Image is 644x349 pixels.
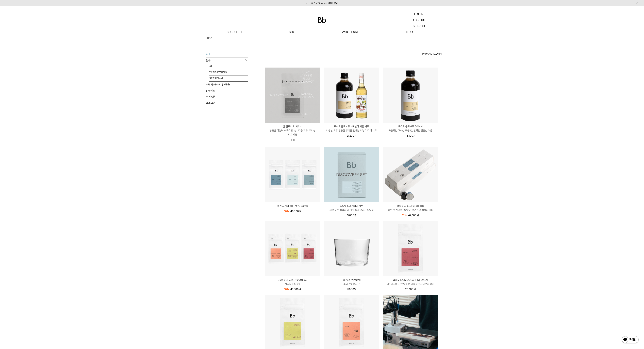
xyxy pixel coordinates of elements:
p: 원두 [206,57,248,64]
p: 곡물처럼 고소한 곡물 향, 꿀처럼 달콤한 여운 [383,129,438,133]
span: 20,000 [405,288,416,291]
p: (0) [421,17,425,23]
img: 카카오톡 채널 1:1 채팅 버튼 [621,336,639,344]
img: 캡슐 커피 50개입(3종 택1) [383,147,438,202]
span: 11,000 [347,288,356,291]
p: 브라질 [DEMOGRAPHIC_DATA] [383,278,438,282]
a: YEAR-ROUND [209,69,248,75]
a: 블렌드 커피 3종 (각 200g x3) [265,204,320,208]
a: 산 안토니오: 게이샤 [265,68,320,123]
a: Bb 유리잔 230ml 로고 강화유리잔 [324,278,379,286]
p: 캡슐 커피 50개입(3종 택1) [383,204,438,208]
p: 토스트 콜드브루 500ml [383,124,438,129]
p: LOGIN [414,11,424,17]
img: Bb 유리잔 230ml [324,221,379,276]
img: 토스트 콜드브루 500ml [383,68,438,123]
img: 브라질 사맘바이아 [383,221,438,276]
p: 향긋한 라일락과 재스민, 싱그러운 자두, 우아한 베르가못 [265,129,320,137]
p: 산 안토니오: 게이샤 [265,124,320,129]
div: 18% [284,287,289,291]
a: SUBSCRIBE [206,29,264,35]
span: 원 [354,134,356,137]
p: 나른한 오후 달콤한 휴식을 건네는 바닐라 라떼 세트 [324,129,379,133]
a: 신규 회원 가입 시 3,000원 할인 [306,2,338,5]
p: 대추야자의 진한 달콤함, 매혹적인 시나몬의 향미 [383,282,438,286]
span: 원 [299,210,301,213]
a: 프로그램 [206,100,248,106]
span: 42,000 [408,214,419,217]
a: 브라질 [DEMOGRAPHIC_DATA] 대추야자의 진한 달콤함, 매혹적인 시나몬의 향미 [383,278,438,286]
img: 블렌드 커피 3종 (각 200g x3) [265,147,320,202]
img: 1000001174_add2_035.jpg [324,147,379,202]
p: 8월의 커피 3종 (각 200g x3) [265,278,320,282]
span: 49,000 [290,288,301,291]
p: 토스트 콜드브루 x 바닐라 시럽 세트 [324,124,379,129]
div: 18% [284,209,289,213]
p: WHOLESALE [322,29,380,35]
p: Bb 유리잔 230ml [324,278,379,282]
div: 12% [402,213,407,217]
a: LOGIN [400,11,438,17]
p: 버튼 한 번으로 간편하게 즐기는 스페셜티 커피 [383,208,438,212]
a: ALL [209,63,248,69]
a: SHOP [206,37,212,40]
span: [PERSON_NAME] [421,52,442,56]
img: 로고 [318,17,326,23]
span: 원 [354,214,356,217]
a: 드립백 디스커버리 세트 [324,147,379,202]
span: 27,000 [346,214,356,217]
p: 품절 [265,137,320,143]
span: 원 [299,288,301,291]
p: 시즈널 커피 3종 [265,282,320,286]
a: ALL [206,51,248,57]
span: 원 [413,134,415,137]
a: 8월의 커피 3종 (각 200g x3) 시즈널 커피 3종 [265,278,320,286]
a: 토스트 콜드브루 500ml 곡물처럼 고소한 곡물 향, 꿀처럼 달콤한 여운 [383,124,438,133]
span: 14,300 [405,134,415,137]
a: SHOP [264,29,322,35]
p: SEARCH [413,23,425,29]
p: 서로 다른 매력의 네 가지 싱글 오리진 드립백 [324,208,379,212]
p: CART [413,17,421,23]
a: 커피용품 [206,94,248,100]
span: 원 [354,288,356,291]
p: INFO [380,29,438,35]
a: 캡슐 커피 50개입(3종 택1) 버튼 한 번으로 간편하게 즐기는 스페셜티 커피 [383,204,438,212]
a: 선물세트 [206,88,248,94]
p: 드립백 디스커버리 세트 [324,204,379,208]
img: 1000001220_add2_044.jpg [265,68,320,123]
a: 드립백 디스커버리 세트 서로 다른 매력의 네 가지 싱글 오리진 드립백 [324,204,379,212]
span: 원 [417,214,419,217]
span: 40,000 [290,210,301,213]
a: 드립백/콜드브루/캡슐 [206,82,248,88]
a: 산 안토니오: 게이샤 향긋한 라일락과 재스민, 싱그러운 자두, 우아한 베르가못 [265,124,320,137]
img: 토스트 콜드브루 x 바닐라 시럽 세트 [324,68,379,123]
img: 8월의 커피 3종 (각 200g x3) [265,221,320,276]
span: 21,200 [347,134,356,137]
a: CART (0) [400,17,438,23]
a: SEASONAL [209,75,248,81]
a: 토스트 콜드브루 x 바닐라 시럽 세트 나른한 오후 달콤한 휴식을 건네는 바닐라 라떼 세트 [324,124,379,133]
span: 원 [414,288,416,291]
p: 로고 강화유리잔 [324,282,379,286]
